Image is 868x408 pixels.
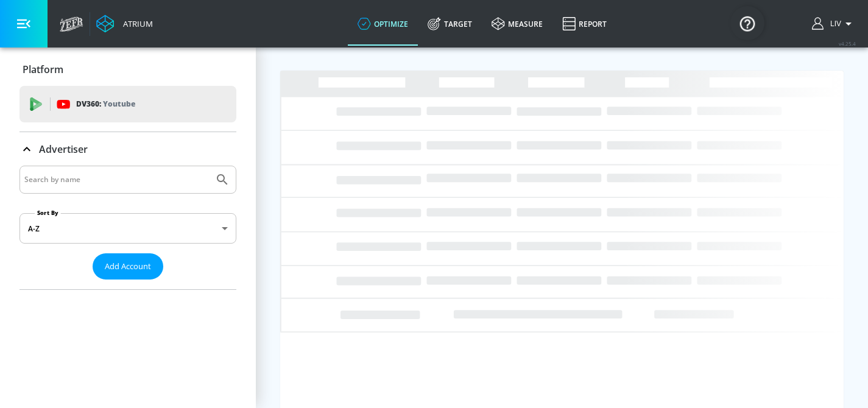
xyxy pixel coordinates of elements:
a: optimize [348,2,418,46]
span: v 4.25.4 [839,40,856,47]
label: Sort By [35,209,61,217]
div: Advertiser [19,132,236,166]
a: Report [552,2,616,46]
a: Target [418,2,482,46]
button: Open Resource Center [730,6,764,40]
div: Platform [19,52,236,86]
input: Search by name [24,172,209,188]
p: Advertiser [39,142,88,156]
div: Atrium [118,18,153,29]
a: measure [482,2,552,46]
p: Youtube [103,97,135,110]
p: Platform [23,63,63,76]
div: Advertiser [19,166,236,289]
p: DV360: [76,97,135,111]
nav: list of Advertiser [19,280,236,289]
div: DV360: Youtube [19,86,236,122]
span: Add Account [105,259,151,273]
button: Liv [812,16,856,31]
div: A-Z [19,213,236,244]
span: login as: liv.ho@zefr.com [825,19,841,28]
button: Add Account [93,253,163,280]
a: Atrium [96,15,153,33]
